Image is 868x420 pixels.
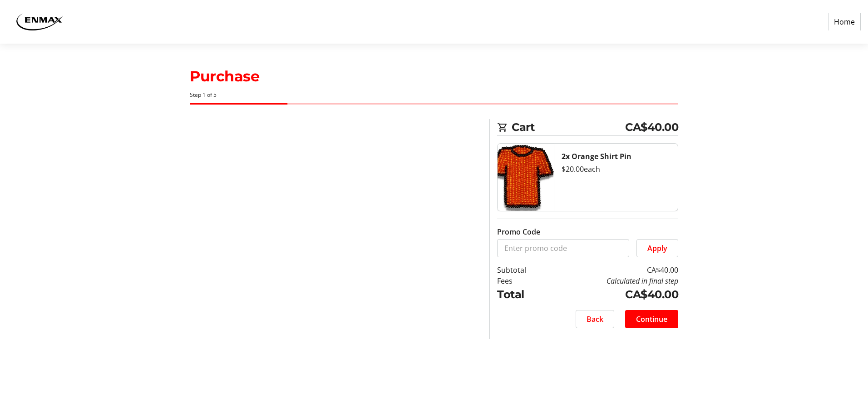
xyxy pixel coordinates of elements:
div: Step 1 of 5 [190,91,678,99]
td: CA$40.00 [549,265,678,275]
div: $20.00 each [562,164,671,175]
span: Back [587,314,603,325]
input: Enter promo code [497,239,629,257]
span: Cart [512,119,625,135]
span: CA$40.00 [625,119,678,135]
button: Apply [636,239,678,257]
td: Calculated in final step [549,275,678,286]
span: Apply [647,243,667,254]
button: Continue [625,310,678,328]
button: Back [576,310,614,328]
td: Fees [497,275,549,286]
label: Promo Code [497,226,540,237]
img: ENMAX 's Logo [7,4,72,40]
span: Continue [636,314,667,325]
a: Home [828,13,861,30]
h1: Purchase [190,65,678,87]
td: Total [497,286,549,303]
td: CA$40.00 [549,286,678,303]
td: Subtotal [497,265,549,275]
img: Orange Shirt Pin [498,144,554,211]
strong: 2x Orange Shirt Pin [562,151,631,161]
